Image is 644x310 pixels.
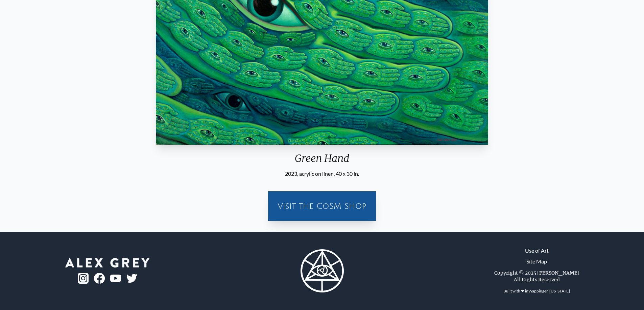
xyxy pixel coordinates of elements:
[78,273,89,284] img: ig-logo.png
[494,270,579,276] div: Copyright © 2025 [PERSON_NAME]
[528,288,570,293] a: Wappinger, [US_STATE]
[272,195,372,217] a: Visit the CoSM Shop
[501,286,573,297] div: Built with ❤ in
[525,247,549,255] a: Use of Art
[514,276,560,283] div: All Rights Reserved
[153,170,491,178] div: 2023, acrylic on linen, 40 x 30 in.
[126,274,137,283] img: twitter-logo.png
[153,152,491,170] div: Green Hand
[110,275,121,282] img: youtube-logo.png
[526,257,547,265] a: Site Map
[94,273,105,284] img: fb-logo.png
